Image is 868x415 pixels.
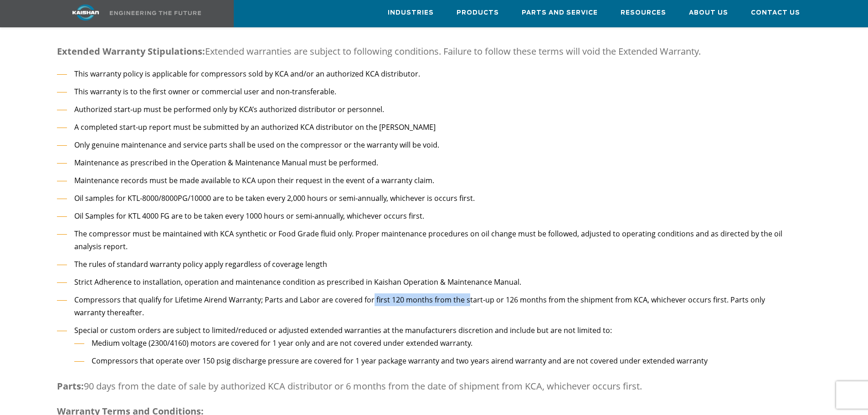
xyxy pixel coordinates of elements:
li: The rules of standard warranty policy apply regardless of coverage length [57,258,795,271]
a: Products [457,0,499,25]
span: Resources [621,8,666,18]
li: Medium voltage (2300/4160) motors are covered for 1 year only and are not covered under extended ... [74,337,795,350]
li: This warranty policy is applicable for compressors sold by KCA and/or an authorized KCA distributor. [57,67,795,81]
li: Strict Adherence to installation, operation and maintenance condition as prescribed in Kaishan Op... [57,276,795,289]
a: Contact Us [751,0,800,25]
img: Engineering the future [110,11,201,15]
span: Extended Warranty Stipulations: [57,45,205,57]
li: A completed start-up report must be submitted by an authorized KCA distributor on the [PERSON_NAME] [57,121,795,134]
a: About Us [689,0,728,25]
span: Products [457,8,499,18]
li: Only genuine maintenance and service parts shall be used on the compressor or the warranty will b... [57,138,795,152]
span: Parts: [57,380,84,392]
li: Oil samples for KTL-8000/8000PG/10000 are to be taken every 2,000 hours or semi-annually, whichev... [57,192,795,205]
a: Industries [388,0,434,25]
span: Contact Us [751,8,800,18]
span: Industries [388,8,434,18]
li: This warranty is to the first owner or commercial user and non-transferable. [57,85,795,98]
li: Maintenance as prescribed in the Operation & Maintenance Manual must be performed. [57,156,795,169]
li: Authorized start-up must be performed only by KCA’s authorized distributor or personnel. [57,103,795,116]
p: Extended warranties are subject to following conditions. Failure to follow these terms will void ... [57,42,795,61]
img: kaishan logo [51,5,120,20]
li: Maintenance records must be made available to KCA upon their request in the event of a warranty c... [57,174,795,187]
li: Compressors that operate over 150 psig discharge pressure are covered for 1 year package warranty... [74,354,795,368]
p: 90 days from the date of sale by authorized KCA distributor or 6 months from the date of shipment... [57,377,795,395]
li: The compressor must be maintained with KCA synthetic or Food Grade fluid only. Proper maintenance... [57,227,795,253]
span: Parts and Service [522,8,598,18]
a: Resources [621,0,666,25]
a: Parts and Service [522,0,598,25]
li: Special or custom orders are subject to limited/reduced or adjusted extended warranties at the ma... [57,324,795,373]
span: About Us [689,8,728,18]
li: Oil Samples for KTL 4000 FG are to be taken every 1000 hours or semi-annually, whichever occurs f... [57,210,795,223]
li: Compressors that qualify for Lifetime Airend Warranty; Parts and Labor are covered for first 120 ... [57,293,795,319]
